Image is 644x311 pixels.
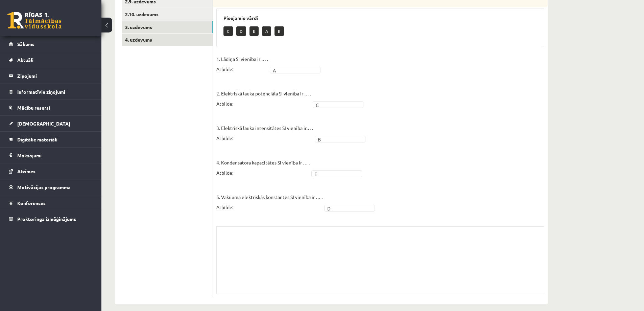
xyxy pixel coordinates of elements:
[9,68,93,84] a: Ziņojumi
[122,21,213,34] a: 3. uzdevums
[9,211,93,227] a: Proktoringa izmēģinājums
[17,168,35,174] span: Atzīmes
[17,120,70,127] span: [DEMOGRAPHIC_DATA]
[318,136,356,143] span: B
[9,52,93,68] a: Aktuāli
[314,171,353,177] span: E
[315,136,365,142] a: B
[216,182,323,212] p: 5. Vakuuma elektriskās konstantes SI vienība ir … . Atbilde:
[9,179,93,195] a: Motivācijas programma
[9,36,93,52] a: Sākums
[9,132,93,147] a: Digitālie materiāli
[9,100,93,115] a: Mācību resursi
[223,26,233,36] p: C
[17,105,50,111] span: Mācību resursi
[216,78,311,109] p: 2. Elektriskā lauka potenciāla SI vienība ir … . Atbilde:
[273,67,311,74] span: A
[17,41,34,47] span: Sākums
[17,200,46,206] span: Konferences
[324,205,375,212] a: D
[275,26,284,36] p: B
[270,67,320,73] a: A
[249,26,259,36] p: E
[7,12,62,29] a: Rīgas 1. Tālmācības vidusskola
[262,26,271,36] p: A
[17,148,93,163] legend: Maksājumi
[311,170,362,177] a: E
[327,205,366,212] span: D
[223,15,537,21] h3: Pieejamie vārdi
[17,57,33,63] span: Aktuāli
[122,34,213,46] a: 4. uzdevums
[17,84,93,99] legend: Informatīvie ziņojumi
[17,184,71,190] span: Motivācijas programma
[9,84,93,99] a: Informatīvie ziņojumi
[9,195,93,211] a: Konferences
[316,102,354,108] span: C
[216,54,268,74] p: 1. Lādiņa SI vienība ir … . Atbilde:
[17,68,93,84] legend: Ziņojumi
[122,8,213,21] a: 2.10. uzdevums
[236,26,246,36] p: D
[313,101,363,108] a: C
[216,113,313,143] p: 3. Elektriskā lauka intensitātes SI vienība ir… . Atbilde:
[9,163,93,179] a: Atzīmes
[9,116,93,131] a: [DEMOGRAPHIC_DATA]
[17,136,57,142] span: Digitālie materiāli
[17,216,76,222] span: Proktoringa izmēģinājums
[216,147,310,178] p: 4. Kondensatora kapacitātes SI vienība ir … . Atbilde:
[9,148,93,163] a: Maksājumi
